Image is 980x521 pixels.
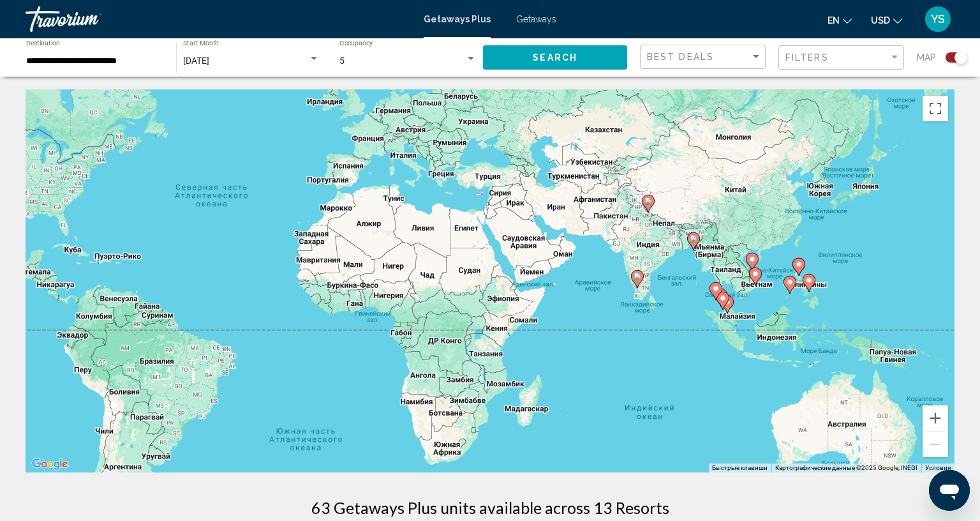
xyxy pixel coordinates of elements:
[26,6,411,32] a: Travorium
[516,14,556,24] a: Getaways
[339,56,345,66] span: 5
[871,15,890,26] span: USD
[647,52,714,62] span: Best Deals
[647,52,762,63] mat-select: Sort by
[925,464,951,471] a: Условия (ссылка откроется в новой вкладке)
[183,56,209,66] span: [DATE]
[424,14,491,24] a: Getaways Plus
[923,432,948,457] button: Уменьшить
[29,456,71,472] a: Открыть эту область в Google Картах (в новом окне)
[29,456,71,472] img: Google
[775,464,917,471] span: Картографические данные ©2025 Google, INEGI
[929,470,970,511] iframe: Кнопка запуска окна обмена сообщениями
[828,15,840,26] span: en
[923,405,948,431] button: Увеличить
[533,53,577,63] span: Search
[828,11,852,29] button: Change language
[921,6,954,33] button: User Menu
[917,49,936,66] span: Map
[712,464,768,472] button: Быстрые клавиши
[778,45,904,71] button: Filter
[923,96,948,121] button: Включить полноэкранный режим
[311,498,669,517] h1: 63 Getaways Plus units available across 13 Resorts
[931,13,945,26] span: YS
[871,11,902,29] button: Change currency
[785,52,829,63] span: Filters
[483,45,627,69] button: Search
